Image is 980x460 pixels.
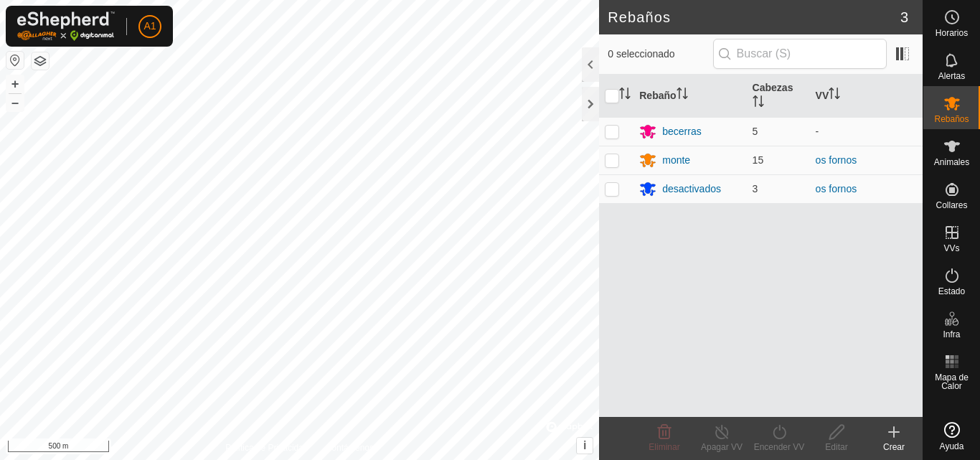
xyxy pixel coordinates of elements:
[816,154,857,166] a: os fornos
[753,98,764,109] p-sorticon: Activar para ordenar
[17,11,115,41] img: Logo Gallagher
[943,244,959,253] span: VVs
[943,330,960,339] span: Infra
[934,115,969,123] span: Rebaños
[583,439,586,451] span: i
[753,126,758,137] span: 5
[608,47,712,62] span: 0 seleccionado
[143,19,156,34] span: A1
[938,287,965,296] span: Estado
[934,158,969,166] span: Animales
[326,441,374,454] a: Contáctenos
[808,441,865,454] div: Editar
[936,29,968,37] span: Horarios
[940,442,964,451] span: Ayuda
[608,9,900,26] h2: Rebaños
[753,183,758,194] span: 3
[810,75,923,118] th: VV
[662,124,701,139] div: becerras
[649,442,679,452] span: Eliminar
[753,154,764,166] span: 15
[6,94,24,111] button: –
[865,441,923,454] div: Crear
[693,441,750,454] div: Apagar VV
[6,75,24,93] button: +
[577,438,593,454] button: i
[662,182,721,197] div: desactivados
[829,90,840,101] p-sorticon: Activar para ordenar
[619,90,631,101] p-sorticon: Activar para ordenar
[713,39,887,69] input: Buscar (S)
[936,201,967,210] span: Collares
[225,441,308,454] a: Política de Privacidad
[662,153,690,168] div: monte
[900,6,908,28] span: 3
[816,183,857,194] a: os fornos
[32,52,49,70] button: Capas del Mapa
[6,52,24,69] button: Restablecer Mapa
[927,373,976,390] span: Mapa de Calor
[810,117,923,146] td: -
[747,75,810,118] th: Cabezas
[923,416,980,456] a: Ayuda
[677,90,688,101] p-sorticon: Activar para ordenar
[750,441,808,454] div: Encender VV
[633,75,746,118] th: Rebaño
[938,72,965,80] span: Alertas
